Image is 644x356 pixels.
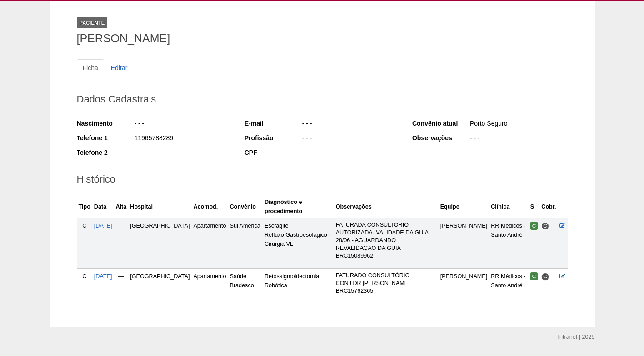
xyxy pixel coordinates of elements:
[128,196,191,218] th: Hospital
[77,148,134,157] div: Telefone 2
[114,218,129,268] td: —
[439,269,489,304] td: [PERSON_NAME]
[134,119,232,130] div: - - -
[541,222,549,230] span: Consultório
[469,133,568,145] div: - - -
[530,272,538,280] span: Confirmada
[134,133,232,145] div: 11965788289
[77,17,108,28] div: Paciente
[77,196,92,218] th: Tipo
[191,269,228,304] td: Apartamento
[245,133,301,142] div: Profissão
[489,269,529,304] td: RR Médicos - Santo André
[541,273,549,280] span: Consultório
[77,119,134,128] div: Nascimento
[191,218,228,268] td: Apartamento
[114,196,129,218] th: Alta
[191,196,228,218] th: Acomod.
[334,196,439,218] th: Observações
[489,218,529,268] td: RR Médicos - Santo André
[228,218,263,268] td: Sul América
[263,218,334,268] td: Esofagite Refluxo Gastroesofágico - Cirurgia VL
[228,196,263,218] th: Convênio
[489,196,529,218] th: Clínica
[439,218,489,268] td: [PERSON_NAME]
[128,218,191,268] td: [GEOGRAPHIC_DATA]
[263,196,334,218] th: Diagnóstico e procedimento
[94,223,112,229] a: [DATE]
[134,148,232,159] div: - - -
[558,332,595,341] div: Intranet | 2025
[128,269,191,304] td: [GEOGRAPHIC_DATA]
[94,273,112,280] a: [DATE]
[412,133,469,142] div: Observações
[336,272,437,295] p: FATURADO CONSULTÓRIO CONJ DR [PERSON_NAME] BRC15762365
[336,221,437,260] p: FATURADA CONSULTORIO AUTORIZADA- VALIDADE DA GUIA 28/06 - AGUARDANDO REVALIDAÇÃO DA GUIA BRC15089962
[77,170,568,191] h2: Histórico
[79,272,90,281] div: C
[228,269,263,304] td: Saúde Bradesco
[439,196,489,218] th: Equipe
[77,59,104,76] a: Ficha
[301,119,400,130] div: - - -
[77,133,134,142] div: Telefone 1
[301,148,400,159] div: - - -
[530,222,538,230] span: Confirmada
[263,269,334,304] td: Retossigmoidectomia Robótica
[79,221,90,230] div: C
[529,196,540,218] th: S
[77,90,568,111] h2: Dados Cadastrais
[92,196,114,218] th: Data
[105,59,134,76] a: Editar
[245,148,301,157] div: CPF
[301,133,400,145] div: - - -
[469,119,568,130] div: Porto Seguro
[77,33,568,44] h1: [PERSON_NAME]
[114,269,129,304] td: —
[412,119,469,128] div: Convênio atual
[245,119,301,128] div: E-mail
[539,196,558,218] th: Cobr.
